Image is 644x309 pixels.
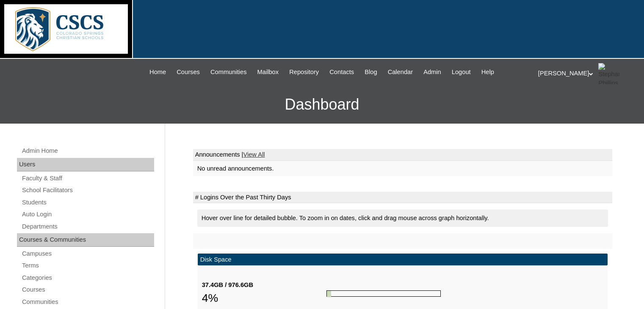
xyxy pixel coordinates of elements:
div: Courses & Communities [17,233,154,247]
span: Admin [423,67,441,77]
td: # Logins Over the Past Thirty Days [193,192,612,204]
img: logo-white.png [4,4,128,54]
a: Faculty & Staff [21,173,154,184]
span: Contacts [329,67,354,77]
a: Mailbox [253,67,283,77]
a: Auto Login [21,209,154,220]
a: Departments [21,221,154,232]
div: 4% [202,290,326,306]
h3: Dashboard [4,86,640,124]
span: Blog [365,67,377,77]
a: Campuses [21,248,154,259]
div: Users [17,158,154,171]
a: Categories [21,273,154,283]
a: Calendar [384,67,417,77]
a: Blog [360,67,381,77]
a: View All [243,151,265,158]
div: 37.4GB / 976.6GB [202,281,326,290]
span: Courses [177,67,200,77]
span: Mailbox [257,67,279,77]
span: Communities [210,67,247,77]
td: Announcements | [193,149,612,161]
span: Repository [289,67,319,77]
img: Stephanie Phillips [598,63,619,84]
a: Help [477,67,498,77]
a: Admin [419,67,445,77]
a: Contacts [325,67,358,77]
div: Hover over line for detailed bubble. To zoom in on dates, click and drag mouse across graph horiz... [197,210,608,227]
a: Admin Home [21,146,154,156]
div: [PERSON_NAME] [538,63,636,84]
span: Logout [452,67,471,77]
a: Logout [448,67,475,77]
a: Students [21,197,154,208]
a: Communities [206,67,251,77]
a: Communities [21,297,154,307]
td: Disk Space [198,254,608,266]
a: Courses [172,67,204,77]
td: No unread announcements. [193,161,612,177]
a: Home [145,67,170,77]
a: Repository [285,67,323,77]
span: Home [149,67,166,77]
a: Terms [21,260,154,271]
span: Help [481,67,494,77]
span: Calendar [388,67,413,77]
a: School Facilitators [21,185,154,196]
a: Courses [21,284,154,295]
